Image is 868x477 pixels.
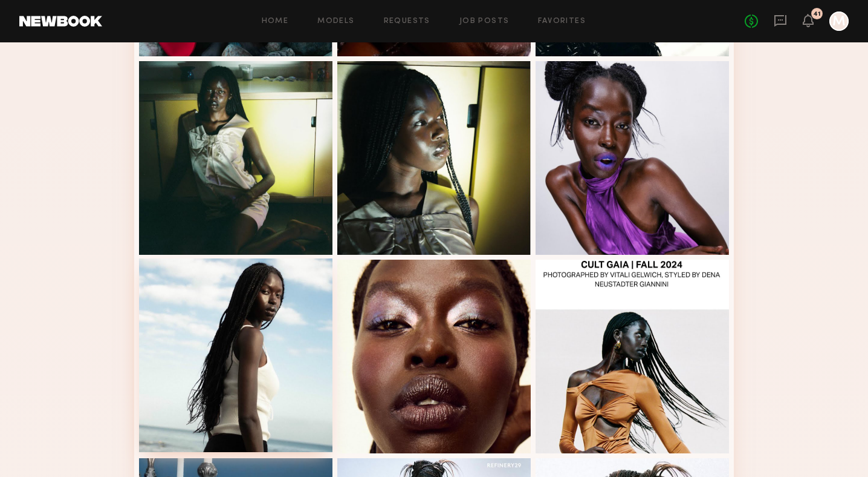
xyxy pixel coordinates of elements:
a: Models [317,18,354,25]
div: 41 [813,11,821,18]
a: Favorites [538,18,586,25]
a: M [829,12,849,31]
a: Home [262,18,289,25]
a: Requests [384,18,430,25]
a: Job Posts [459,18,510,25]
